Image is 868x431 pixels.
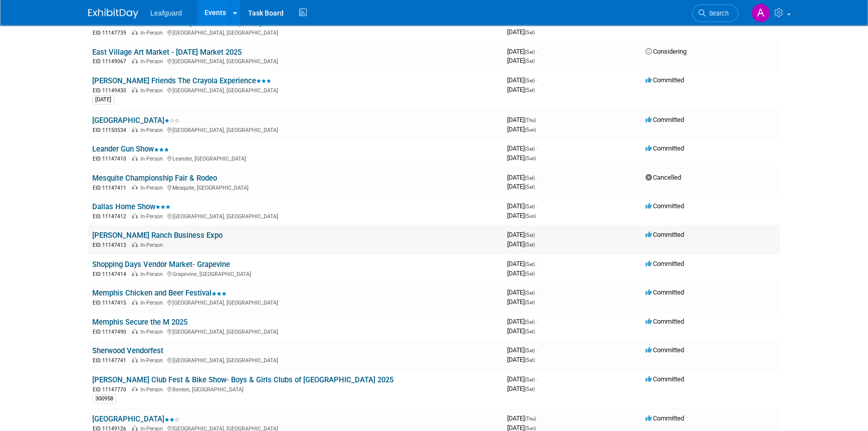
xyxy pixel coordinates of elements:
[132,386,138,391] img: In-Person Event
[645,202,684,210] span: Committed
[140,87,166,94] span: In-Person
[93,387,130,392] span: EID: 11147770
[507,414,539,422] span: [DATE]
[645,48,687,55] span: Considering
[536,174,538,181] span: -
[525,232,535,238] span: (Sat)
[507,145,538,152] span: [DATE]
[132,127,138,132] img: In-Person Event
[525,348,535,353] span: (Sat)
[507,86,535,93] span: [DATE]
[525,242,535,247] span: (Sat)
[140,300,166,306] span: In-Person
[525,117,536,123] span: (Thu)
[536,375,538,383] span: -
[507,57,535,64] span: [DATE]
[92,95,114,104] div: [DATE]
[132,156,138,161] img: In-Person Event
[88,9,138,19] img: ExhibitDay
[525,87,535,93] span: (Sat)
[507,327,535,335] span: [DATE]
[92,231,223,240] a: [PERSON_NAME] Ranch Business Expo
[507,154,536,162] span: [DATE]
[645,231,684,238] span: Committed
[536,231,538,238] span: -
[132,425,138,430] img: In-Person Event
[92,116,179,125] a: [GEOGRAPHIC_DATA]
[645,145,684,152] span: Committed
[93,156,130,162] span: EID: 11147410
[536,260,538,267] span: -
[507,385,535,392] span: [DATE]
[92,394,116,403] div: 300958
[507,48,538,55] span: [DATE]
[525,30,535,35] span: (Sat)
[536,145,538,152] span: -
[93,88,130,93] span: EID: 11149430
[93,214,130,219] span: EID: 11147412
[645,375,684,383] span: Committed
[92,154,499,163] div: Leander, [GEOGRAPHIC_DATA]
[525,127,536,132] span: (Sun)
[140,271,166,277] span: In-Person
[525,300,535,305] span: (Sat)
[507,202,538,210] span: [DATE]
[525,49,535,55] span: (Sat)
[92,145,169,154] a: Leander Gun Show
[92,375,393,384] a: [PERSON_NAME] Club Fest & Bike Show- Boys & Girls Clubs of [GEOGRAPHIC_DATA] 2025
[92,28,499,37] div: [GEOGRAPHIC_DATA], [GEOGRAPHIC_DATA]
[92,48,242,57] a: East Village Art Market - [DATE] Market 2025
[525,156,536,161] span: (Sun)
[525,425,536,431] span: (Sun)
[92,298,499,307] div: [GEOGRAPHIC_DATA], [GEOGRAPHIC_DATA]
[645,318,684,325] span: Committed
[645,174,681,181] span: Cancelled
[140,58,166,65] span: In-Person
[92,202,170,211] a: Dallas Home Show
[525,146,535,152] span: (Sat)
[140,156,166,162] span: In-Person
[93,358,130,363] span: EID: 11147741
[537,116,539,123] span: -
[93,329,130,335] span: EID: 11147490
[525,319,535,325] span: (Sat)
[132,30,138,35] img: In-Person Event
[92,183,499,192] div: Mesquite, [GEOGRAPHIC_DATA]
[645,76,684,84] span: Committed
[92,86,499,94] div: [GEOGRAPHIC_DATA], [GEOGRAPHIC_DATA]
[536,76,538,84] span: -
[536,48,538,55] span: -
[645,116,684,123] span: Committed
[132,271,138,276] img: In-Person Event
[507,125,536,133] span: [DATE]
[507,260,538,267] span: [DATE]
[525,329,535,334] span: (Sat)
[92,260,230,269] a: Shopping Days Vendor Market- Grapevine
[140,242,166,248] span: In-Person
[92,385,499,393] div: Benton, [GEOGRAPHIC_DATA]
[93,59,130,64] span: EID: 11149067
[132,329,138,334] img: In-Person Event
[93,242,130,248] span: EID: 11147413
[507,174,538,181] span: [DATE]
[140,386,166,393] span: In-Person
[140,127,166,133] span: In-Person
[507,231,538,238] span: [DATE]
[132,213,138,218] img: In-Person Event
[93,185,130,191] span: EID: 11147411
[92,356,499,364] div: [GEOGRAPHIC_DATA], [GEOGRAPHIC_DATA]
[132,300,138,305] img: In-Person Event
[507,346,538,354] span: [DATE]
[92,174,217,183] a: Mesquite Championship Fair & Rodeo
[525,377,535,382] span: (Sat)
[132,87,138,92] img: In-Person Event
[92,212,499,220] div: [GEOGRAPHIC_DATA], [GEOGRAPHIC_DATA]
[92,125,499,134] div: [GEOGRAPHIC_DATA], [GEOGRAPHIC_DATA]
[140,357,166,364] span: In-Person
[132,357,138,362] img: In-Person Event
[140,30,166,36] span: In-Person
[507,298,535,306] span: [DATE]
[507,183,535,190] span: [DATE]
[92,269,499,278] div: Grapevine, [GEOGRAPHIC_DATA]
[93,271,130,277] span: EID: 11147414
